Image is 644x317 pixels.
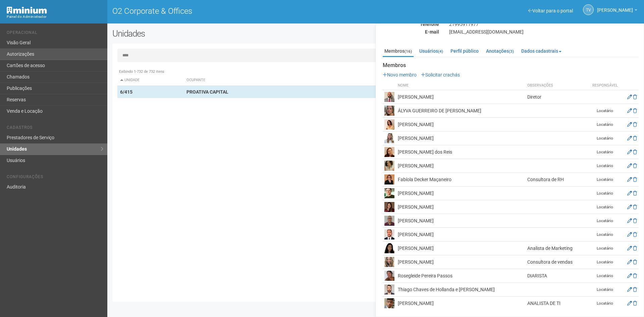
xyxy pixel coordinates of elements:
[396,104,526,118] td: ÁLYVA GUERREIRO DE [PERSON_NAME]
[384,271,394,281] img: user.png
[588,200,622,214] td: Locatário
[7,14,102,20] div: Painel do Administrador
[384,174,394,184] img: user.png
[588,173,622,187] td: Locatário
[633,163,637,168] a: Excluir membro
[384,106,394,116] img: user.png
[184,75,412,86] th: Ocupante: activate to sort column ascending
[7,125,102,132] li: Cadastros
[583,4,594,15] a: TV
[627,191,632,196] a: Editar membro
[627,177,632,182] a: Editar membro
[396,297,526,310] td: [PERSON_NAME]
[384,161,394,171] img: user.png
[627,122,632,127] a: Editar membro
[627,149,632,155] a: Editar membro
[633,273,637,278] a: Excluir membro
[588,81,622,90] th: Responsável
[597,8,637,14] a: [PERSON_NAME]
[396,255,526,269] td: [PERSON_NAME]
[396,145,526,159] td: [PERSON_NAME] dos Reis
[117,69,634,75] div: Exibindo 1-732 de 732 itens
[633,259,637,265] a: Excluir membro
[633,177,637,182] a: Excluir membro
[384,284,394,295] img: user.png
[396,283,526,297] td: Thiago Chaves de Hollanda e [PERSON_NAME]
[633,94,637,100] a: Excluir membro
[7,7,47,14] img: Minium
[526,81,588,90] th: Observações
[383,46,414,57] a: Membros(16)
[588,131,622,145] td: Locatário
[444,29,644,35] div: [EMAIL_ADDRESS][DOMAIN_NAME]
[633,191,637,196] a: Excluir membro
[627,108,632,113] a: Editar membro
[627,273,632,278] a: Editar membro
[421,72,460,77] a: Solicitar crachás
[384,147,394,157] img: user.png
[396,228,526,242] td: [PERSON_NAME]
[384,119,394,129] img: user.png
[383,62,639,68] strong: Membros
[627,259,632,265] a: Editar membro
[396,187,526,200] td: [PERSON_NAME]
[633,136,637,141] a: Excluir membro
[444,21,644,27] div: 21995911977
[7,30,102,37] li: Operacional
[438,49,443,54] small: (4)
[384,257,394,267] img: user.png
[588,187,622,200] td: Locatário
[627,204,632,210] a: Editar membro
[627,232,632,237] a: Editar membro
[378,29,444,35] div: E-mail
[588,145,622,159] td: Locatário
[627,218,632,223] a: Editar membro
[633,232,637,237] a: Excluir membro
[633,218,637,223] a: Excluir membro
[396,200,526,214] td: [PERSON_NAME]
[633,287,637,292] a: Excluir membro
[396,159,526,173] td: [PERSON_NAME]
[526,242,588,255] td: Analista de Marketing
[7,174,102,181] li: Configurações
[384,229,394,240] img: user.png
[112,7,371,15] h1: O2 Corporate & Offices
[449,46,480,56] a: Perfil público
[588,159,622,173] td: Locatário
[484,46,516,56] a: Anotações(3)
[384,298,394,308] img: user.png
[588,242,622,255] td: Locatário
[588,255,622,269] td: Locatário
[526,90,588,104] td: Diretor
[588,283,622,297] td: Locatário
[396,269,526,283] td: Rosegleide Pereira Passos
[117,75,184,86] th: Unidade: activate to sort column descending
[396,242,526,255] td: [PERSON_NAME]
[526,173,588,187] td: Consultora de RH
[396,118,526,131] td: [PERSON_NAME]
[627,136,632,141] a: Editar membro
[633,149,637,155] a: Excluir membro
[633,246,637,251] a: Excluir membro
[627,301,632,306] a: Editar membro
[384,92,394,102] img: user.png
[627,287,632,292] a: Editar membro
[633,301,637,306] a: Excluir membro
[588,297,622,310] td: Locatário
[597,1,633,13] span: Thayane Vasconcelos Torres
[588,118,622,131] td: Locatário
[633,108,637,113] a: Excluir membro
[526,297,588,310] td: ANALISTA DE TI
[396,173,526,187] td: Fabíola Decker Maçaneiro
[383,72,417,77] a: Novo membro
[526,255,588,269] td: Consultora de vendas
[378,21,444,27] div: Telefone
[588,104,622,118] td: Locatário
[588,214,622,228] td: Locatário
[384,243,394,253] img: user.png
[528,8,573,13] a: Voltar para o portal
[627,94,632,100] a: Editar membro
[418,46,445,56] a: Usuários(4)
[405,49,412,54] small: (16)
[120,89,132,95] strong: 6/415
